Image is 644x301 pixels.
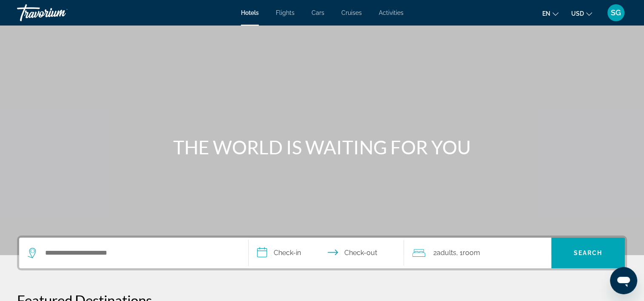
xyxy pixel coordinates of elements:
span: SG [611,9,621,17]
button: Change currency [571,7,592,20]
button: Search [551,238,625,268]
button: Change language [542,7,558,20]
span: USD [571,10,584,17]
a: Activities [379,9,404,16]
button: User Menu [605,4,627,22]
span: Search [574,250,603,256]
a: Travorium [17,2,102,24]
input: Search hotel destination [44,247,235,259]
button: Travelers: 2 adults, 0 children [404,238,551,268]
span: 2 [433,247,456,259]
a: Hotels [241,9,259,16]
iframe: Button to launch messaging window [610,267,637,294]
div: Search widget [19,238,625,268]
a: Cruises [341,9,362,16]
span: Adults [436,249,456,257]
span: en [542,10,550,17]
button: Select check in and out date [249,238,404,268]
a: Cars [312,9,324,16]
a: Flights [276,9,295,16]
span: , 1 [456,247,480,259]
h1: THE WORLD IS WAITING FOR YOU [163,136,482,158]
span: Room [462,249,480,257]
